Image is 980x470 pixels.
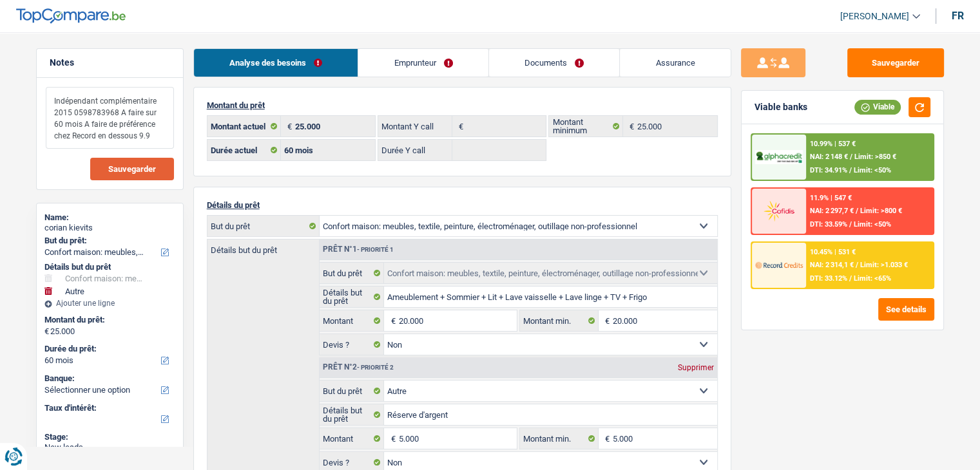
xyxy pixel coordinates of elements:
[320,381,385,401] label: But du prêt
[754,102,807,113] div: Viable banks
[44,262,175,272] div: Détails but du prêt
[840,11,909,22] span: [PERSON_NAME]
[44,315,173,325] label: Montant du prêt:
[452,116,466,136] span: €
[599,310,613,331] span: €
[320,404,385,425] label: Détails but du prêt
[810,274,847,283] span: DTI: 33.12%
[207,116,282,136] label: Montant actuel
[44,326,49,337] span: €
[194,49,358,77] a: Analyse des besoins
[44,432,175,442] div: Stage:
[44,223,175,233] div: corian kievits
[755,150,803,165] img: AlphaCredit
[755,253,803,277] img: Record Credits
[320,245,397,254] div: Prêt n°1
[378,140,452,160] label: Durée Y call
[847,48,944,77] button: Sauvegarder
[856,261,858,269] span: /
[623,116,637,136] span: €
[16,8,126,24] img: TopCompare Logo
[108,165,156,173] span: Sauvegarder
[378,116,452,136] label: Montant Y call
[44,212,175,223] div: Name:
[384,310,398,331] span: €
[320,310,385,331] label: Montant
[878,298,934,321] button: See details
[549,116,623,136] label: Montant minimum
[320,363,397,371] div: Prêt n°2
[810,248,856,256] div: 10.45% | 531 €
[520,428,599,449] label: Montant min.
[810,153,848,161] span: NAI: 2 148 €
[207,100,718,110] p: Montant du prêt
[489,49,620,77] a: Documents
[854,100,901,114] div: Viable
[620,49,731,77] a: Assurance
[854,220,891,229] span: Limit: <50%
[357,246,394,253] span: - Priorité 1
[50,57,170,68] h5: Notes
[810,207,854,215] span: NAI: 2 297,7 €
[44,344,173,354] label: Durée du prêt:
[44,373,173,384] label: Banque:
[207,200,718,210] p: Détails du prêt
[854,274,891,283] span: Limit: <65%
[207,216,320,236] label: But du prêt
[856,207,858,215] span: /
[849,166,852,174] span: /
[281,116,295,136] span: €
[810,140,856,148] div: 10.99% | 537 €
[207,140,282,160] label: Durée actuel
[44,299,175,308] div: Ajouter une ligne
[810,166,847,174] span: DTI: 34.91%
[952,10,964,22] div: fr
[810,220,847,229] span: DTI: 33.59%
[384,428,398,449] span: €
[90,158,174,180] button: Sauvegarder
[675,364,717,371] div: Supprimer
[810,261,854,269] span: NAI: 2 314,1 €
[520,310,599,331] label: Montant min.
[44,403,173,413] label: Taux d'intérêt:
[830,6,920,27] a: [PERSON_NAME]
[358,49,488,77] a: Emprunteur
[320,287,385,307] label: Détails but du prêt
[860,261,908,269] span: Limit: >1.033 €
[357,364,394,371] span: - Priorité 2
[44,236,173,246] label: But du prêt:
[854,153,896,161] span: Limit: >850 €
[810,194,852,202] div: 11.9% | 547 €
[854,166,891,174] span: Limit: <50%
[320,334,385,355] label: Devis ?
[755,199,803,223] img: Cofidis
[599,428,613,449] span: €
[207,240,319,254] label: Détails but du prêt
[44,442,175,453] div: New leads
[320,428,385,449] label: Montant
[860,207,902,215] span: Limit: >800 €
[849,274,852,283] span: /
[850,153,852,161] span: /
[849,220,852,229] span: /
[320,263,385,283] label: But du prêt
